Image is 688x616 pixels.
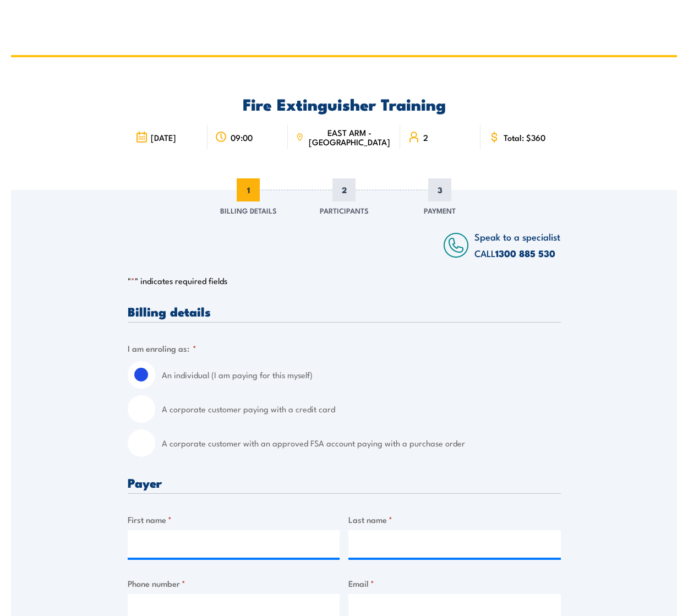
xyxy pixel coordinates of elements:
span: 1 [237,178,260,201]
span: Payment [424,205,456,216]
label: Last name [348,513,561,526]
span: 2 [332,178,356,201]
span: Total: $360 [504,133,545,142]
span: Participants [320,205,369,216]
label: A corporate customer with an approved FSA account paying with a purchase order [162,429,561,457]
span: Billing Details [220,205,277,216]
span: EAST ARM - [GEOGRAPHIC_DATA] [307,128,392,146]
label: A corporate customer paying with a credit card [162,395,561,423]
h3: Billing details [128,305,561,318]
span: Speak to a specialist CALL [474,230,560,260]
span: 3 [428,178,451,201]
label: An individual (I am paying for this myself) [162,361,561,389]
legend: I am enroling as: [128,342,196,355]
span: [DATE] [151,133,176,142]
h2: Fire Extinguisher Training [128,96,561,111]
h3: Payer [128,476,561,489]
p: " " indicates required fields [128,275,561,286]
label: Phone number [128,577,340,590]
span: 09:00 [231,133,253,142]
a: 1300 885 530 [495,246,555,260]
span: 2 [423,133,428,142]
label: First name [128,513,340,526]
label: Email [348,577,561,590]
